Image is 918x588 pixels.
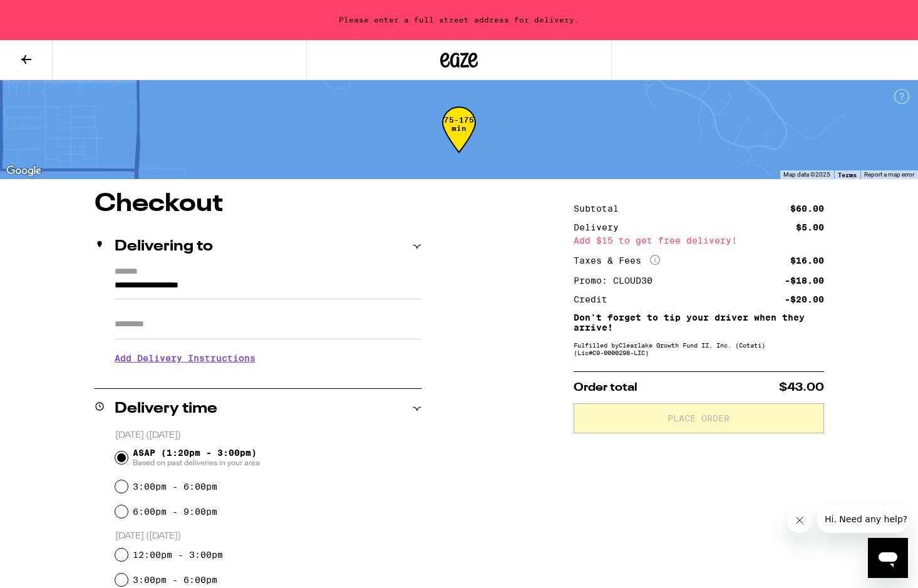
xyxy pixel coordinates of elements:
[574,276,661,285] div: Promo: CLOUD30
[115,401,217,416] h2: Delivery time
[790,204,824,213] div: $60.00
[574,312,824,333] p: Don't forget to tip your driver when they arrive!
[115,344,421,373] h3: Add Delivery Instructions
[785,295,824,304] div: -$20.00
[864,171,914,178] a: Report a map error
[133,482,217,492] label: 3:00pm - 6:00pm
[838,171,857,178] a: Terms
[574,341,824,356] div: Fulfilled by Clearlake Growth Fund II, Inc. (Cotati) (Lic# C9-0000298-LIC )
[787,508,812,533] iframe: Close message
[3,163,44,179] img: Google
[785,276,824,285] div: -$18.00
[574,382,637,393] span: Order total
[133,507,217,517] label: 6:00pm - 9:00pm
[133,550,223,560] label: 12:00pm - 3:00pm
[442,116,476,163] div: 75-175 min
[779,382,824,393] span: $43.00
[115,430,421,441] p: [DATE] ([DATE])
[783,171,830,178] span: Map data ©2025
[133,448,260,468] span: ASAP (1:20pm - 3:00pm)
[574,204,627,213] div: Subtotal
[790,256,824,265] div: $16.00
[868,538,908,578] iframe: Button to launch messaging window
[796,223,824,232] div: $5.00
[574,236,824,245] div: Add $15 to get free delivery!
[574,255,660,266] div: Taxes & Fees
[574,403,824,433] button: Place Order
[115,530,421,542] p: [DATE] ([DATE])
[574,223,627,232] div: Delivery
[115,239,213,254] h2: Delivering to
[95,192,421,217] h1: Checkout
[574,295,616,304] div: Credit
[115,373,421,383] p: We'll contact you at [PHONE_NUMBER] when we arrive
[133,575,217,585] label: 3:00pm - 6:00pm
[3,163,44,179] a: Open this area in Google Maps (opens a new window)
[668,414,730,423] span: Place Order
[133,458,260,468] span: Based on past deliveries in your area
[817,505,908,533] iframe: Message from company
